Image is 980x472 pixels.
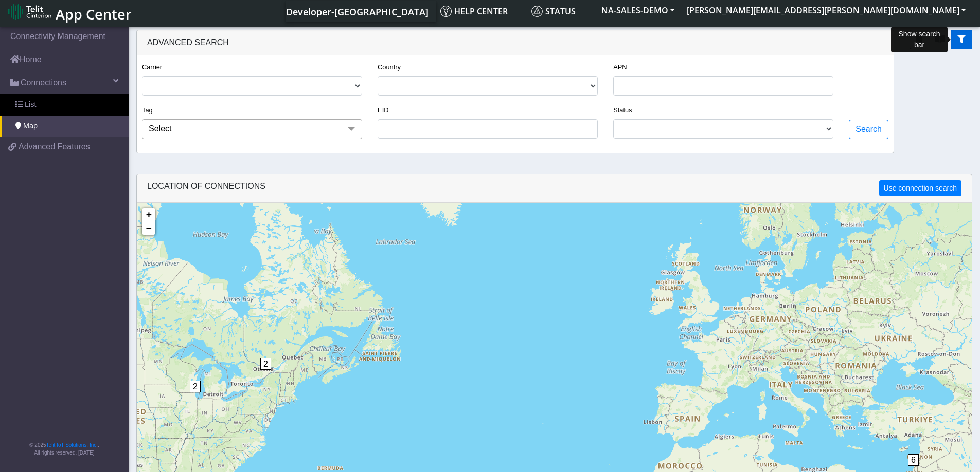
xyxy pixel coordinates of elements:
[440,6,508,17] span: Help center
[681,1,972,20] button: [PERSON_NAME][EMAIL_ADDRESS][PERSON_NAME][DOMAIN_NAME]
[908,454,919,466] span: 6
[595,1,681,20] button: NA-SALES-DEMO
[137,30,894,55] div: Advanced Search
[849,120,888,139] button: Search
[56,5,132,24] span: App Center
[436,1,527,22] a: Help center
[23,121,38,132] span: Map
[142,221,155,235] a: Zoom out
[286,6,429,18] span: Developer-[GEOGRAPHIC_DATA]
[260,358,271,370] span: 2
[531,6,543,17] img: status.svg
[8,4,51,20] img: logo-telit-cinterion-gw-new.png
[527,1,595,22] a: Status
[142,62,162,72] label: Carrier
[378,105,388,115] label: EID
[531,6,576,17] span: Status
[891,27,947,52] div: Show search bar
[378,62,401,72] label: Country
[25,99,36,110] span: List
[142,208,155,221] a: Zoom in
[19,141,90,153] span: Advanced Features
[286,1,428,22] a: Your current platform instance
[149,124,171,133] span: Select
[137,174,972,203] div: LOCATION OF CONNECTIONS
[440,6,452,17] img: knowledge.svg
[613,62,627,72] label: APN
[21,77,66,89] span: Connections
[910,30,972,49] div: fitlers menu
[46,442,98,448] a: Telit IoT Solutions, Inc.
[613,105,632,115] label: Status
[142,105,153,115] label: Tag
[190,381,201,392] span: 2
[879,180,961,196] button: Use connection search
[8,1,130,23] a: App Center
